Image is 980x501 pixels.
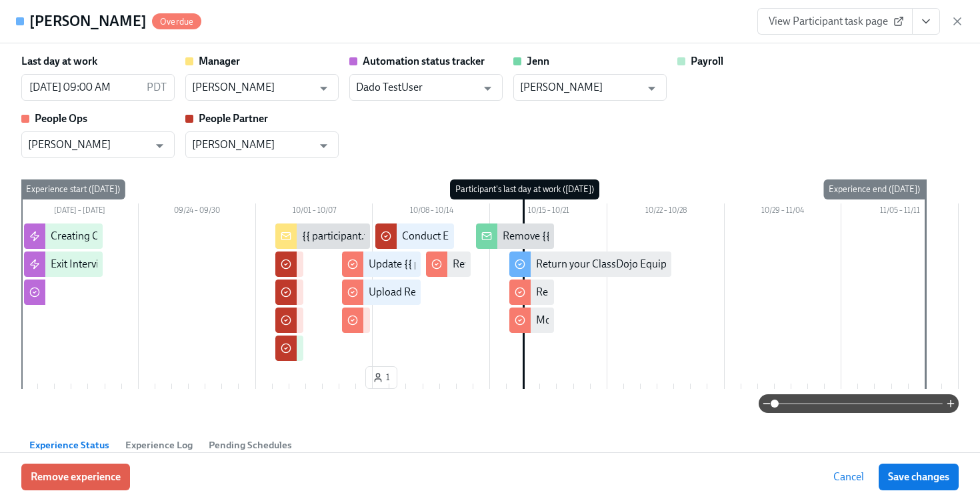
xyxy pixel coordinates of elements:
[373,203,490,221] div: 10/08 – 10/14
[841,203,959,221] div: 11/05 – 11/11
[21,179,125,199] div: Experience start ([DATE])
[503,229,761,243] div: Remove {{ participant.firstName }} from your Miro Board
[21,464,130,490] button: Remove experience
[21,54,97,69] label: Last day at work
[149,135,170,156] button: Open
[21,203,139,221] div: [DATE] – [DATE]
[879,464,959,490] button: Save changes
[823,179,925,199] div: Experience end ([DATE])
[31,470,121,484] span: Remove experience
[912,8,940,35] button: View task page
[725,203,842,221] div: 10/29 – 11/04
[373,371,390,384] span: 1
[363,55,485,67] strong: Automation status tracker
[152,17,201,27] span: Overdue
[51,257,153,272] div: Exit Interview Creation
[824,464,873,490] button: Cancel
[402,229,479,243] div: Conduct Exit Call
[199,55,240,67] strong: Manager
[536,313,652,328] div: Move Google Drive folder
[139,203,256,221] div: 09/24 – 09/30
[209,438,292,453] span: Pending Schedules
[757,8,913,35] a: View Participant task page
[607,203,725,221] div: 10/22 – 10/28
[369,257,737,272] div: Update {{ participant.firstName }}'s Rippling profile with termination information
[536,285,625,300] div: Remove Kisi Access
[477,78,498,99] button: Open
[35,112,87,125] strong: People Ops
[490,203,607,221] div: 10/15 – 10/21
[313,78,334,99] button: Open
[453,257,581,272] div: Review Offboarding Notices
[450,179,599,199] div: Participant's last day at work ([DATE])
[691,55,723,67] strong: Payroll
[51,229,276,243] div: Creating Optional Knowledge Transfer Document
[302,229,725,243] div: {{ participant.fullName }}'s Termination is on {{ participant.terminationDate | MM-DD-YYYY }}
[641,78,662,99] button: Open
[888,470,949,484] span: Save changes
[365,366,397,389] button: 1
[29,11,147,31] h4: [PERSON_NAME]
[256,203,373,221] div: 10/01 – 10/07
[833,470,864,484] span: Cancel
[527,55,549,67] strong: Jenn
[536,257,691,272] div: Return your ClassDojo Equipment
[313,135,334,156] button: Open
[369,285,562,300] div: Upload Resignation Notice to Google drive
[125,438,193,453] span: Experience Log
[29,438,109,453] span: Experience Status
[199,112,268,125] strong: People Partner
[147,80,167,95] p: PDT
[769,15,901,28] span: View Participant task page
